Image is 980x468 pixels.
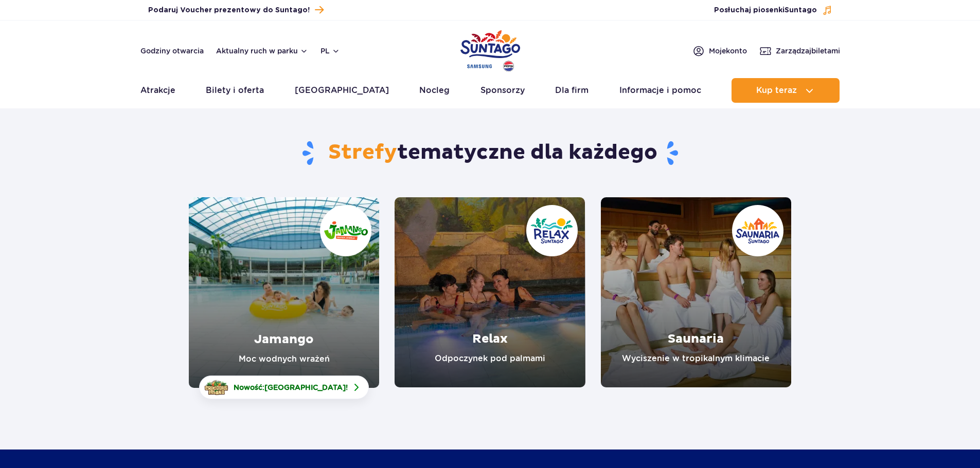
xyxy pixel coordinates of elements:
span: Zarządzaj biletami [776,46,840,56]
button: Aktualny ruch w parku [216,47,308,55]
button: pl [320,46,340,56]
span: Podaruj Voucher prezentowy do Suntago! [148,5,310,15]
h1: tematyczne dla każdego [189,140,791,166]
span: Nowość: ! [234,382,348,392]
a: Informacje i pomoc [619,78,701,103]
a: Dla firm [555,78,589,103]
button: Posłuchaj piosenkiSuntago [714,5,832,15]
a: Bilety i oferta [206,78,264,103]
a: Zarządzajbiletami [759,45,840,57]
a: Atrakcje [140,78,175,103]
span: [GEOGRAPHIC_DATA] [264,383,346,391]
span: Moje konto [709,46,747,56]
a: Park of Poland [460,26,520,73]
span: Kup teraz [756,86,797,95]
span: Posłuchaj piosenki [714,5,817,15]
button: Kup teraz [732,78,840,103]
a: Saunaria [601,197,791,387]
span: Strefy [328,140,397,165]
a: [GEOGRAPHIC_DATA] [295,78,389,103]
a: Godziny otwarcia [140,46,204,56]
a: Podaruj Voucher prezentowy do Suntago! [148,3,324,17]
a: Nocleg [419,78,450,103]
a: Relax [395,197,585,387]
a: Nowość:[GEOGRAPHIC_DATA]! [199,376,369,399]
a: Sponsorzy [480,78,525,103]
a: Mojekonto [692,45,747,57]
span: Suntago [785,7,817,14]
a: Jamango [189,197,379,388]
